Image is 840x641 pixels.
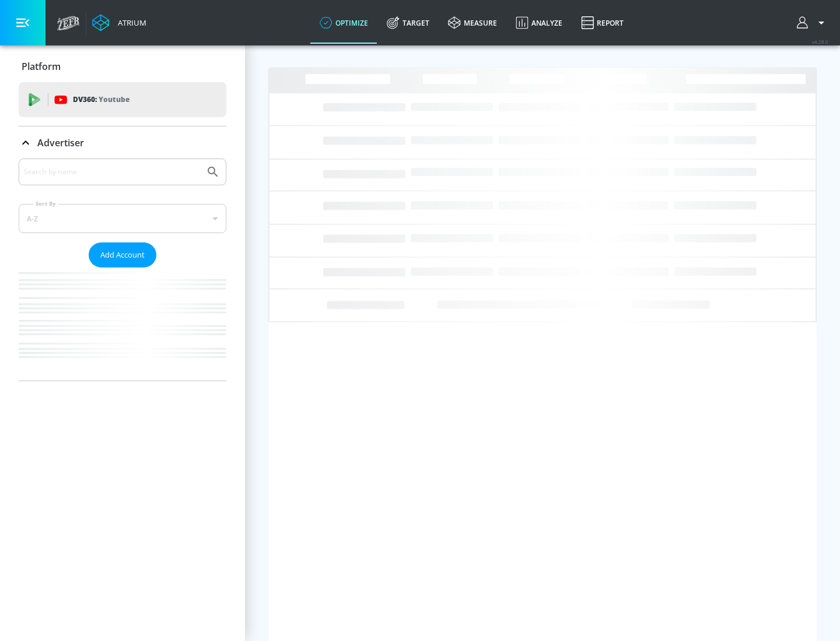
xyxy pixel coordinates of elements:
div: A-Z [19,204,226,233]
input: Search by name [23,164,200,179]
a: Analyze [506,2,572,44]
a: measure [439,2,506,44]
nav: list of Advertiser [19,267,226,381]
span: Add Account [100,248,145,262]
span: v 4.28.0 [812,38,828,45]
div: Advertiser [19,159,226,381]
a: optimize [310,2,377,44]
div: DV360: Youtube [19,82,226,117]
p: Youtube [99,93,129,105]
div: Advertiser [19,126,226,159]
div: Platform [19,50,226,83]
a: Target [377,2,439,44]
a: Atrium [92,14,146,31]
p: DV360: [73,93,129,106]
div: Atrium [113,17,146,28]
p: Advertiser [37,136,84,149]
label: Sort By [33,200,58,207]
button: Add Account [89,242,156,267]
a: Report [572,2,633,44]
p: Platform [22,60,61,73]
